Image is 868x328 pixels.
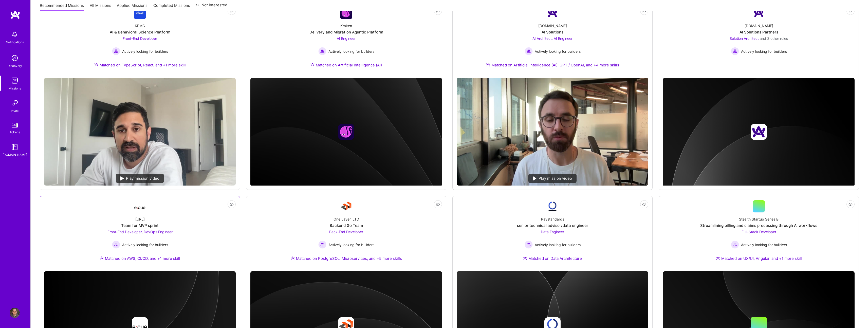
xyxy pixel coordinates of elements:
[10,308,20,318] img: User Avatar
[230,202,234,206] i: icon EyeClosed
[291,256,295,260] img: Ateam Purple Icon
[731,241,739,249] img: Actively looking for builders
[486,63,490,67] img: Ateam Purple Icon
[523,256,582,261] div: Matched on Data Architecture
[337,36,356,41] span: AI Engineer
[10,10,20,19] img: logo
[117,3,147,11] a: Applied Missions
[663,200,855,267] a: Stealth Startup Series BStreamlining billing and claims processing through AI workflowsFull-Stack...
[10,76,20,86] img: teamwork
[11,108,19,114] div: Invite
[741,242,787,247] span: Actively looking for builders
[310,62,382,68] div: Matched on Artificial Intelligence (AI)
[122,49,168,54] span: Actively looking for builders
[309,29,383,35] div: Delivery and Migration Agentic Platform
[112,47,120,55] img: Actively looking for builders
[44,78,236,186] img: No Mission
[716,256,802,261] div: Matched on UX/UI, Angular, and +1 more skill
[525,241,533,249] img: Actively looking for builders
[10,53,20,63] img: discovery
[741,49,787,54] span: Actively looking for builders
[334,216,359,222] div: One Layer, LTD
[541,216,564,222] div: Paystandards
[135,23,145,28] div: KPMG
[153,3,190,11] a: Completed Missions
[740,29,778,35] div: AI Solutions Partners
[745,23,773,28] div: [DOMAIN_NAME]
[751,124,767,140] img: Company logo
[753,7,765,19] img: Company Logo
[663,78,855,187] img: cover
[44,200,236,267] a: Company Logo[URL]Team for MVP sprintFront-End Developer, DevOps Engineer Actively looking for bui...
[525,47,533,55] img: Actively looking for builders
[134,202,146,211] img: Company Logo
[196,2,227,11] a: Not Interested
[328,242,374,247] span: Actively looking for builders
[250,7,442,74] a: Company LogoKrakenDelivery and Migration Agentic PlatformAI Engineer Actively looking for builder...
[486,62,619,68] div: Matched on Artificial Intelligence (AI), GPT / OpenAI, and +4 more skills
[123,36,157,41] span: Front-End Developer
[546,7,559,19] img: Company Logo
[542,29,563,35] div: AI Solutions
[535,242,581,247] span: Actively looking for builders
[250,78,442,186] img: cover
[338,124,354,140] img: Company logo
[739,216,779,222] div: Stealth Startup Series B
[742,230,776,234] span: Full-Stack Developer
[340,23,352,28] div: Kraken
[3,152,27,157] div: [DOMAIN_NAME]
[517,223,588,228] div: senior technical advisor/data engineer
[12,123,18,127] img: tokens
[44,7,236,74] a: Company LogoKPMGAI & Behavioral Science PlatformFront-End Developer Actively looking for builders...
[546,200,559,212] img: Company Logo
[340,200,352,212] img: Company Logo
[90,3,111,11] a: All Missions
[848,202,853,206] i: icon EyeClosed
[535,49,581,54] span: Actively looking for builders
[134,7,146,19] img: Company Logo
[9,86,21,91] div: Missions
[110,29,170,35] div: AI & Behavioral Science Platform
[318,241,326,249] img: Actively looking for builders
[533,176,537,180] img: play
[642,202,646,206] i: icon EyeClosed
[94,62,186,68] div: Matched on TypeScript, React, and +1 more skill
[457,78,648,186] img: No Mission
[330,223,363,228] div: Backend Go Team
[10,130,20,135] div: Tokens
[107,230,173,234] span: Front-End Developer, DevOps Engineer
[100,256,104,260] img: Ateam Purple Icon
[541,230,564,234] span: Data Engineer
[121,223,159,228] div: Team for MVP sprint
[457,200,648,267] a: Company LogoPaystandardssenior technical advisor/data engineerData Engineer Actively looking for ...
[318,47,326,55] img: Actively looking for builders
[730,36,759,41] span: Solution Architect
[10,98,20,108] img: Invite
[122,242,168,247] span: Actively looking for builders
[716,256,720,260] img: Ateam Purple Icon
[10,29,20,40] img: bell
[528,174,577,183] div: Play mission video
[8,308,21,318] a: User Avatar
[116,174,164,183] div: Play mission video
[135,216,145,222] div: [URL]
[40,3,84,11] a: Recommended Missions
[291,256,402,261] div: Matched on PostgreSQL, Microservices, and +5 more skills
[436,202,440,206] i: icon EyeClosed
[731,47,739,55] img: Actively looking for builders
[457,7,648,74] a: Company Logo[DOMAIN_NAME]AI SolutionsAI Architect, AI Engineer Actively looking for buildersActiv...
[8,63,22,68] div: Discovery
[310,63,315,67] img: Ateam Purple Icon
[6,40,24,45] div: Notifications
[760,36,788,41] span: and 3 other roles
[532,36,572,41] span: AI Architect, AI Engineer
[100,256,180,261] div: Matched on AWS, CI/CD, and +1 more skill
[112,241,120,249] img: Actively looking for builders
[700,223,817,228] div: Streamlining billing and claims processing through AI workflows
[663,7,855,74] a: Company Logo[DOMAIN_NAME]AI Solutions PartnersSolution Architect and 3 other rolesActively lookin...
[523,256,527,260] img: Ateam Purple Icon
[328,49,374,54] span: Actively looking for builders
[329,230,363,234] span: Back-End Developer
[120,176,124,180] img: play
[538,23,567,28] div: [DOMAIN_NAME]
